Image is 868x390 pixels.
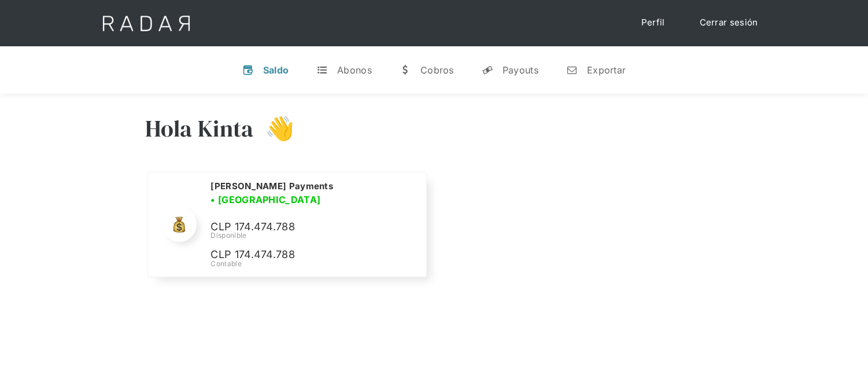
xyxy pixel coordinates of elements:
[400,64,411,76] div: w
[566,64,578,76] div: n
[688,12,770,34] a: Cerrar sesión
[210,219,384,236] p: CLP 174.474.788
[337,64,372,76] div: Abonos
[420,64,454,76] div: Cobros
[210,181,333,192] h2: [PERSON_NAME] Payments
[587,64,626,76] div: Exportar
[210,259,412,269] div: Contable
[482,64,493,76] div: y
[503,64,538,76] div: Payouts
[263,64,289,76] div: Saldo
[630,12,677,34] a: Perfil
[210,230,412,241] div: Disponible
[145,114,254,143] h3: Hola Kinta
[254,114,294,143] h3: 👋
[210,193,320,207] h3: • [GEOGRAPHIC_DATA]
[316,64,328,76] div: t
[242,64,254,76] div: v
[210,246,384,263] p: CLP 174.474.788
